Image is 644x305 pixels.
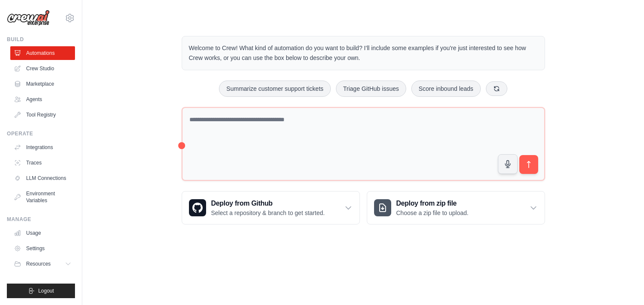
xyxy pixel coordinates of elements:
div: Operate [7,130,75,137]
p: Choose a zip file to upload. [396,209,469,217]
a: Agents [10,93,75,106]
img: Logo [7,10,50,26]
a: Environment Variables [10,187,75,207]
button: Score inbound leads [411,81,481,97]
a: Integrations [10,141,75,154]
button: Resources [10,257,75,271]
a: Marketplace [10,77,75,91]
button: Triage GitHub issues [336,81,406,97]
div: Build [7,36,75,43]
a: Traces [10,156,75,170]
a: Crew Studio [10,62,75,75]
a: Tool Registry [10,108,75,122]
h3: Deploy from zip file [396,198,469,209]
button: Summarize customer support tickets [219,81,330,97]
a: Usage [10,226,75,240]
p: Select a repository & branch to get started. [211,209,325,217]
a: LLM Connections [10,171,75,185]
span: Logout [38,287,54,294]
p: Welcome to Crew! What kind of automation do you want to build? I'll include some examples if you'... [189,43,538,63]
a: Automations [10,46,75,60]
div: Manage [7,216,75,223]
button: Logout [7,284,75,298]
h3: Deploy from Github [211,198,325,209]
a: Settings [10,242,75,255]
span: Resources [26,260,51,267]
